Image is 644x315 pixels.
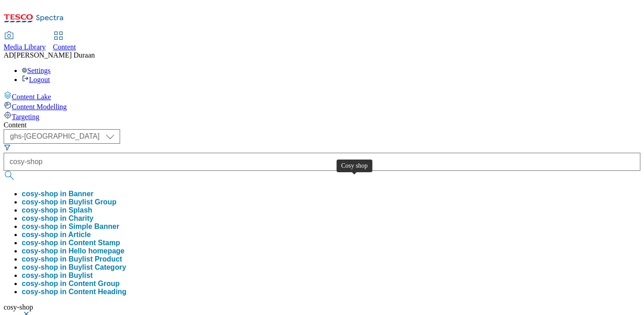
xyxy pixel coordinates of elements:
[22,206,92,214] button: cosy-shop in Splash
[22,76,50,83] a: Logout
[4,121,640,129] div: Content
[22,198,116,206] button: cosy-shop in Buylist Group
[22,280,120,288] button: cosy-shop in Content Group
[4,153,640,171] input: Search
[68,239,120,247] span: Content Stamp
[4,32,46,51] a: Media Library
[22,255,122,263] button: cosy-shop in Buylist Product
[22,190,93,198] button: cosy-shop in Banner
[22,271,92,280] button: cosy-shop in Buylist
[68,247,125,255] span: Hello homepage
[14,51,95,59] span: [PERSON_NAME] Duraan
[22,247,125,255] button: cosy-shop in Hello homepage
[4,101,640,111] a: Content Modelling
[4,144,11,151] svg: Search Filters
[22,247,125,255] div: cosy-shop in
[22,263,126,271] button: cosy-shop in Buylist Category
[22,67,51,74] a: Settings
[53,43,76,51] span: Content
[4,91,640,101] a: Content Lake
[4,51,14,59] span: AD
[22,198,116,206] div: cosy-shop in
[22,288,126,296] button: cosy-shop in Content Heading
[12,113,39,121] span: Targeting
[4,43,46,51] span: Media Library
[12,103,67,111] span: Content Modelling
[12,93,51,101] span: Content Lake
[4,303,33,311] span: cosy-shop
[22,231,91,239] button: cosy-shop in Article
[22,214,93,223] button: cosy-shop in Charity
[68,198,116,206] span: Buylist Group
[53,32,76,51] a: Content
[22,223,119,231] button: cosy-shop in Simple Banner
[22,239,120,247] button: cosy-shop in Content Stamp
[22,239,120,247] div: cosy-shop in
[4,111,640,121] a: Targeting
